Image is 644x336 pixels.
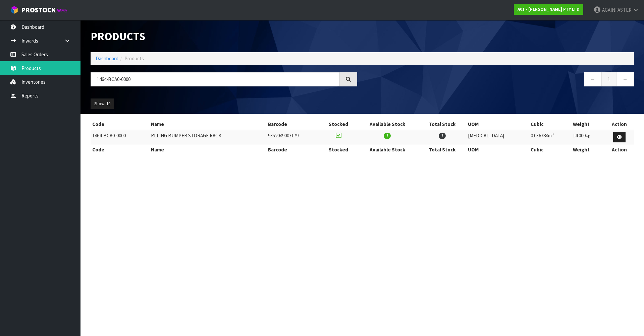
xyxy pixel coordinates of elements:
[571,119,605,130] th: Weight
[357,119,418,130] th: Available Stock
[149,144,266,155] th: Name
[357,144,418,155] th: Available Stock
[57,7,67,14] small: WMS
[320,144,357,155] th: Stocked
[91,72,340,86] input: Search products
[571,130,605,144] td: 14.000kg
[418,119,466,130] th: Total Stock
[616,72,634,86] a: →
[439,133,446,139] span: 2
[552,132,554,136] sup: 3
[266,130,320,144] td: 9352049003179
[96,55,118,62] a: Dashboard
[466,130,529,144] td: [MEDICAL_DATA]
[602,7,632,13] span: AGAINFASTER
[529,144,571,155] th: Cubic
[21,6,56,14] span: ProStock
[124,55,144,62] span: Products
[91,98,114,109] button: Show: 10
[518,6,580,12] strong: A01 - [PERSON_NAME] PTY LTD
[605,119,634,130] th: Action
[91,130,149,144] td: 1464-BCA0-0000
[466,119,529,130] th: UOM
[571,144,605,155] th: Weight
[605,144,634,155] th: Action
[529,119,571,130] th: Cubic
[149,130,266,144] td: RLLING BUMPER STORAGE RACK
[149,119,266,130] th: Name
[91,30,357,42] h1: Products
[418,144,466,155] th: Total Stock
[367,72,634,88] nav: Page navigation
[91,144,149,155] th: Code
[266,119,320,130] th: Barcode
[529,130,571,144] td: 0.036784m
[601,72,616,86] a: 1
[91,119,149,130] th: Code
[466,144,529,155] th: UOM
[384,133,391,139] span: 2
[266,144,320,155] th: Barcode
[320,119,357,130] th: Stocked
[584,72,602,86] a: ←
[10,6,18,14] img: cube-alt.png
